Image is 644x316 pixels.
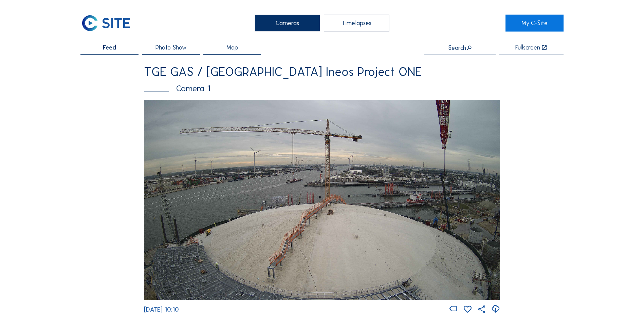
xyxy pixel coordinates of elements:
img: Image [144,100,500,300]
span: [DATE] 10:10 [144,306,179,313]
div: TGE GAS / [GEOGRAPHIC_DATA] Ineos Project ONE [144,66,500,78]
div: Cameras [255,15,320,32]
a: C-SITE Logo [80,15,139,32]
span: Photo Show [155,44,186,51]
a: My C-Site [505,15,564,32]
div: Fullscreen [515,44,540,51]
div: Camera 1 [144,84,500,93]
img: C-SITE Logo [80,15,131,32]
span: Feed [103,44,116,51]
span: Map [226,44,238,51]
div: Timelapses [324,15,389,32]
